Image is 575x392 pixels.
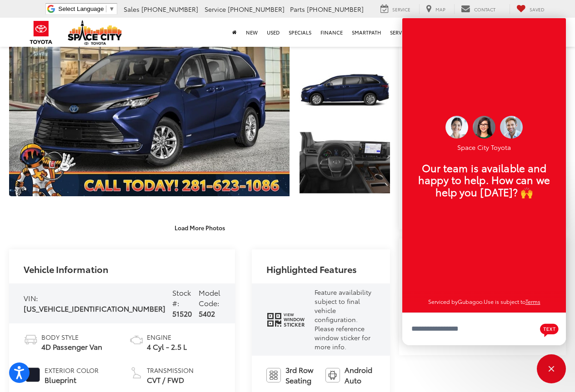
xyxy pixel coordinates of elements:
[199,308,215,318] span: 5402
[435,18,484,47] a: Rent a Toyota
[299,128,391,197] img: 2025 Toyota Sienna LE 8 Passenger
[435,6,445,13] span: Map
[24,293,38,303] span: VIN:
[402,313,566,345] textarea: Type your message
[284,322,305,327] span: Sticker
[58,5,115,12] a: Select Language​
[109,5,115,12] span: ▼
[24,264,108,274] h2: Vehicle Information
[290,5,305,14] span: Parts
[262,18,284,47] a: Used
[68,20,122,45] img: Space City Toyota
[199,287,220,308] span: Model Code:
[307,5,364,14] span: [PHONE_NUMBER]
[24,18,58,47] img: Toyota
[147,375,194,385] span: CVT / FWD
[530,6,545,13] span: Saved
[124,5,140,14] span: Sales
[266,312,305,327] div: window sticker
[285,365,316,386] span: 3rd Row Seating
[445,116,468,139] img: Operator 2
[300,129,390,196] a: Expand Photo 3
[58,5,104,12] span: Select Language
[537,354,566,383] div: Close
[205,5,226,14] span: Service
[411,143,557,152] p: Space City Toyota
[419,4,452,14] a: Map
[428,298,458,305] span: Serviced by
[525,298,540,305] a: Terms
[325,368,340,382] img: Android Auto
[500,116,523,139] img: Operator 3
[168,219,231,235] button: Load More Photos
[45,366,99,375] span: Exterior Color
[172,287,191,308] span: Stock #:
[484,18,520,47] a: Collision
[299,55,391,124] img: 2025 Toyota Sienna LE 8 Passenger
[172,308,192,318] span: 51520
[284,317,305,322] span: Window
[241,18,262,47] a: New
[266,264,357,274] h2: Highlighted Features
[540,323,559,337] svg: Text
[385,18,435,47] a: Service & Parts
[315,288,371,351] span: Feature availability subject to final vehicle configuration. Please reference window sticker for ...
[316,18,347,47] a: Finance
[520,18,554,47] a: About Us
[284,312,305,317] span: View
[41,332,102,342] span: Body Style
[24,303,165,313] span: [US_VEHICLE_IDENTIFICATION_NUMBER]
[537,319,561,339] button: Chat with SMS
[458,298,484,305] a: Gubagoo.
[454,4,502,14] a: Contact
[228,18,241,47] a: Home
[25,367,40,382] span: #191C2A
[474,6,495,13] span: Contact
[228,5,285,14] span: [PHONE_NUMBER]
[147,342,187,352] span: 4 Cyl - 2.5 L
[510,4,551,14] a: My Saved Vehicles
[484,298,525,305] span: Use is subject to
[147,366,194,375] span: Transmission
[45,375,99,385] span: Blueprint
[347,18,385,47] a: SmartPath
[300,56,390,124] a: Expand Photo 2
[392,6,410,13] span: Service
[537,354,566,383] button: Toggle Chat Window
[411,162,557,198] p: Our team is available and happy to help. How can we help you [DATE]? 🙌
[141,5,198,14] span: [PHONE_NUMBER]
[266,368,281,382] img: 3rd Row Seating
[473,116,495,139] img: Operator 1
[106,5,106,12] span: ​
[345,365,375,386] span: Android Auto
[147,332,187,342] span: Engine
[284,18,316,47] a: Specials
[41,342,102,352] span: 4D Passenger Van
[374,4,417,14] a: Service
